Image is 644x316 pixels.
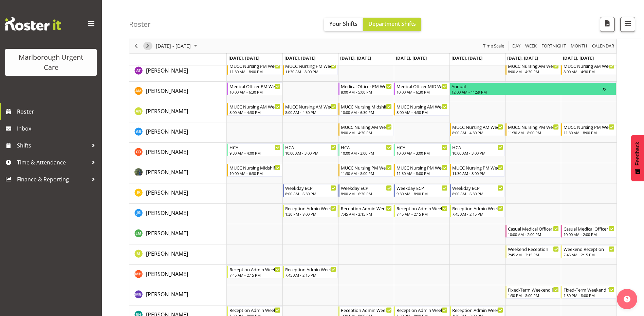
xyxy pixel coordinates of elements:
[229,150,280,156] div: 9:30 AM - 4:00 PM
[452,164,503,171] div: MUCC Nursing PM Weekday
[363,18,421,31] button: Department Shifts
[508,130,559,135] div: 11:30 AM - 8:00 PM
[561,225,616,238] div: Luqman Mohd Jani"s event - Casual Medical Officer Weekend Begin From Sunday, October 12, 2025 at ...
[397,171,447,176] div: 11:30 AM - 8:00 PM
[283,184,338,197] div: Jacinta Rangi"s event - Weekday ECP Begin From Tuesday, October 7, 2025 at 8:00:00 AM GMT+13:00 E...
[155,42,191,51] span: [DATE] - [DATE]
[129,61,227,82] td: Agnes Tyson resource
[283,143,338,156] div: Cordelia Davies"s event - HCA Begin From Tuesday, October 7, 2025 at 10:00:00 AM GMT+13:00 Ends A...
[285,184,336,191] div: Weekday ECP
[508,69,559,74] div: 8:00 AM - 4:30 PM
[129,285,227,305] td: Megan Gander resource
[341,83,392,90] div: Medical Officer PM Weekday
[452,150,503,156] div: 10:00 AM - 3:00 PM
[146,189,188,197] a: [PERSON_NAME]
[146,66,188,75] a: [PERSON_NAME]
[505,286,560,299] div: Megan Gander"s event - Fixed-Term Weekend Reception Begin From Saturday, October 11, 2025 at 1:30...
[338,123,393,136] div: Andrew Brooks"s event - MUCC Nursing AM Weekday Begin From Wednesday, October 8, 2025 at 8:00:00 ...
[229,103,280,110] div: MUCC Nursing AM Weekday
[397,211,447,217] div: 7:45 AM - 2:15 PM
[508,286,559,293] div: Fixed-Term Weekend Reception
[482,42,505,51] span: Time Scale
[146,229,188,237] a: [PERSON_NAME]
[561,286,616,299] div: Megan Gander"s event - Fixed-Term Weekend Reception Begin From Sunday, October 12, 2025 at 1:30:0...
[285,110,336,115] div: 8:00 AM - 4:30 PM
[450,123,505,136] div: Andrew Brooks"s event - MUCC Nursing AM Weekday Begin From Friday, October 10, 2025 at 8:00:00 AM...
[452,83,603,90] div: Annual
[452,171,503,176] div: 11:30 AM - 8:00 PM
[146,168,188,176] a: [PERSON_NAME]
[511,42,522,51] button: Timeline Day
[600,17,615,32] button: Download a PDF of the roster according to the set date range.
[12,52,90,73] div: Marlborough Urgent Care
[229,69,280,74] div: 11:30 AM - 8:00 PM
[505,62,560,75] div: Agnes Tyson"s event - MUCC Nursing AM Weekends Begin From Saturday, October 11, 2025 at 8:00:00 A...
[570,42,589,51] button: Timeline Month
[564,245,614,252] div: Weekend Reception
[146,87,188,95] span: [PERSON_NAME]
[452,191,503,196] div: 8:00 AM - 6:30 PM
[229,171,280,176] div: 10:00 AM - 6:30 PM
[283,204,338,217] div: Josephine Godinez"s event - Reception Admin Weekday PM Begin From Tuesday, October 7, 2025 at 1:3...
[397,191,447,196] div: 9:30 AM - 8:00 PM
[146,128,188,135] span: [PERSON_NAME]
[397,164,447,171] div: MUCC Nursing PM Weekday
[397,144,447,151] div: HCA
[146,230,188,237] span: [PERSON_NAME]
[338,164,393,177] div: Gloria Varghese"s event - MUCC Nursing PM Weekday Begin From Wednesday, October 8, 2025 at 11:30:...
[394,204,449,217] div: Josephine Godinez"s event - Reception Admin Weekday AM Begin From Thursday, October 9, 2025 at 7:...
[285,69,336,74] div: 11:30 AM - 8:00 PM
[338,103,393,116] div: Alysia Newman-Woods"s event - MUCC Nursing Midshift Begin From Wednesday, October 8, 2025 at 10:0...
[525,42,537,51] span: Week
[508,62,559,69] div: MUCC Nursing AM Weekends
[482,42,505,51] button: Time Scale
[394,164,449,177] div: Gloria Varghese"s event - MUCC Nursing PM Weekday Begin From Thursday, October 9, 2025 at 11:30:0...
[561,245,616,258] div: Margie Vuto"s event - Weekend Reception Begin From Sunday, October 12, 2025 at 7:45:00 AM GMT+13:...
[17,106,98,117] span: Roster
[570,42,588,51] span: Month
[129,224,227,244] td: Luqman Mohd Jani resource
[155,42,200,51] button: October 2025
[129,244,227,265] td: Margie Vuto resource
[564,130,614,135] div: 11:30 AM - 8:00 PM
[229,266,280,273] div: Reception Admin Weekday AM
[394,184,449,197] div: Jacinta Rangi"s event - Weekday ECP Begin From Thursday, October 9, 2025 at 9:30:00 AM GMT+13:00 ...
[132,42,141,51] button: Previous
[394,82,449,95] div: Alexandra Madigan"s event - Medical Officer MID Weekday Begin From Thursday, October 9, 2025 at 1...
[227,143,282,156] div: Cordelia Davies"s event - HCA Begin From Monday, October 6, 2025 at 9:30:00 AM GMT+13:00 Ends At ...
[397,110,447,115] div: 8:00 AM - 4:30 PM
[338,82,393,95] div: Alexandra Madigan"s event - Medical Officer PM Weekday Begin From Wednesday, October 8, 2025 at 8...
[5,17,61,31] img: Rosterit website logo
[146,169,188,176] span: [PERSON_NAME]
[129,122,227,143] td: Andrew Brooks resource
[146,250,188,257] span: [PERSON_NAME]
[341,211,392,217] div: 7:45 AM - 2:15 PM
[341,144,392,151] div: HCA
[129,183,227,204] td: Jacinta Rangi resource
[129,265,227,285] td: Margret Hall resource
[285,266,336,273] div: Reception Admin Weekday AM
[229,272,280,278] div: 7:45 AM - 2:15 PM
[452,211,503,217] div: 7:45 AM - 2:15 PM
[146,209,188,217] a: [PERSON_NAME]
[524,42,538,51] button: Timeline Week
[229,83,280,90] div: Medical Officer PM Weekday
[229,62,280,69] div: MUCC Nursing PM Weekday
[329,20,357,27] span: Your Shifts
[540,42,567,51] button: Fortnight
[341,191,392,196] div: 8:00 AM - 6:30 PM
[17,123,98,134] span: Inbox
[229,164,280,171] div: MUCC Nursing Midshift
[450,143,505,156] div: Cordelia Davies"s event - HCA Begin From Friday, October 10, 2025 at 10:00:00 AM GMT+13:00 Ends A...
[229,144,280,151] div: HCA
[229,110,280,115] div: 8:00 AM - 4:30 PM
[452,55,482,61] span: [DATE], [DATE]
[452,205,503,212] div: Reception Admin Weekday AM
[227,62,282,75] div: Agnes Tyson"s event - MUCC Nursing PM Weekday Begin From Monday, October 6, 2025 at 11:30:00 AM G...
[450,184,505,197] div: Jacinta Rangi"s event - Weekday ECP Begin From Friday, October 10, 2025 at 8:00:00 AM GMT+13:00 E...
[450,164,505,177] div: Gloria Varghese"s event - MUCC Nursing PM Weekday Begin From Friday, October 10, 2025 at 11:30:00...
[341,130,392,135] div: 8:00 AM - 4:30 PM
[620,17,635,32] button: Filter Shifts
